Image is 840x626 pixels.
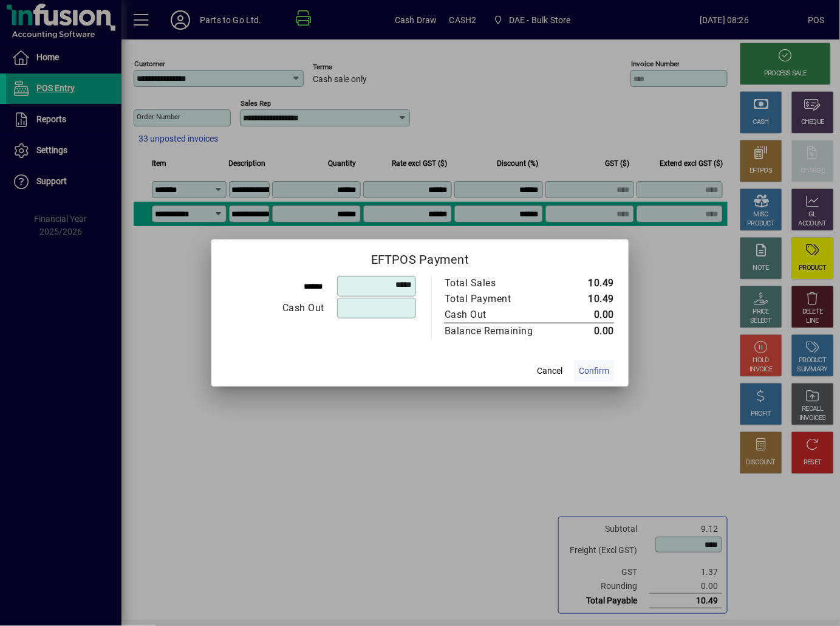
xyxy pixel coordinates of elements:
[574,360,614,382] button: Confirm
[559,323,614,340] td: 0.00
[559,275,614,291] td: 10.49
[445,324,547,339] div: Balance Remaining
[537,365,562,377] span: Cancel
[227,301,324,315] div: Cash Out
[444,275,559,291] td: Total Sales
[530,360,569,382] button: Cancel
[444,291,559,307] td: Total Payment
[559,307,614,323] td: 0.00
[559,291,614,307] td: 10.49
[211,239,629,275] h2: EFTPOS Payment
[445,308,547,322] div: Cash Out
[579,365,609,377] span: Confirm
